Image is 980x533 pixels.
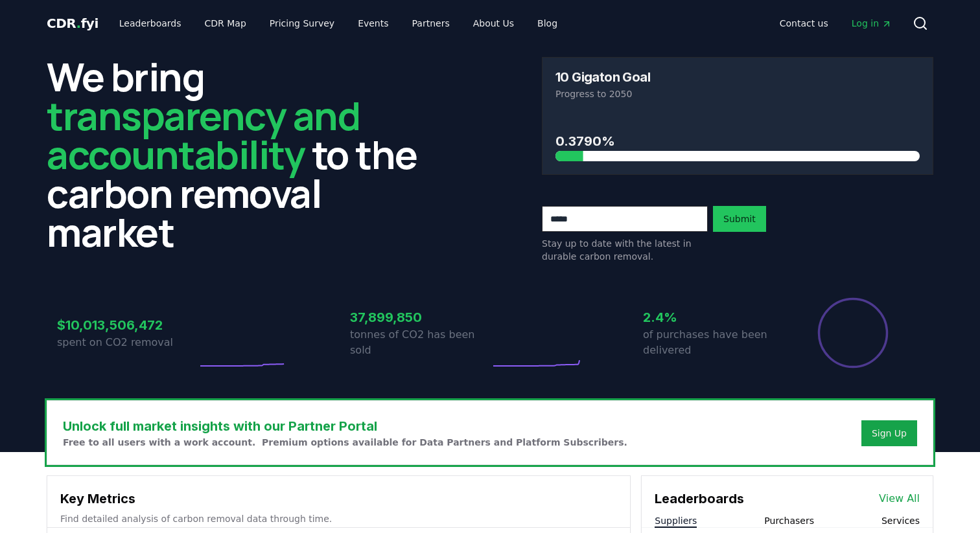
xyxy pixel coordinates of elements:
[713,206,766,232] button: Submit
[769,12,902,35] nav: Main
[879,491,920,506] a: View All
[47,89,360,181] span: transparency and accountability
[841,12,902,35] a: Log in
[555,131,920,151] h3: 0.3790%
[109,12,568,35] nav: Main
[542,237,708,263] p: Stay up to date with the latest in durable carbon removal.
[402,12,460,35] a: Partners
[555,71,650,84] h3: 10 Gigaton Goal
[769,12,839,35] a: Contact us
[47,16,99,31] span: CDR fyi
[347,12,399,35] a: Events
[655,489,744,508] h3: Leaderboards
[881,514,920,527] button: Services
[194,12,257,35] a: CDR Map
[463,12,524,35] a: About Us
[63,436,627,449] p: Free to all users with a work account. Premium options available for Data Partners and Platform S...
[643,308,783,327] h3: 2.4%
[852,17,892,30] span: Log in
[643,327,783,358] p: of purchases have been delivered
[47,57,438,251] h2: We bring to the carbon removal market
[817,297,889,369] div: Percentage of sales delivered
[109,12,192,35] a: Leaderboards
[350,327,490,358] p: tonnes of CO2 has been sold
[655,514,697,527] button: Suppliers
[872,427,907,440] a: Sign Up
[861,420,917,446] button: Sign Up
[764,514,814,527] button: Purchasers
[57,315,197,335] h3: $10,013,506,472
[555,87,920,100] p: Progress to 2050
[76,16,81,31] span: .
[350,308,490,327] h3: 37,899,850
[63,416,627,436] h3: Unlock full market insights with our Partner Portal
[259,12,345,35] a: Pricing Survey
[527,12,568,35] a: Blog
[60,489,617,508] h3: Key Metrics
[47,14,99,32] a: CDR.fyi
[57,335,197,350] p: spent on CO2 removal
[60,512,617,525] p: Find detailed analysis of carbon removal data through time.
